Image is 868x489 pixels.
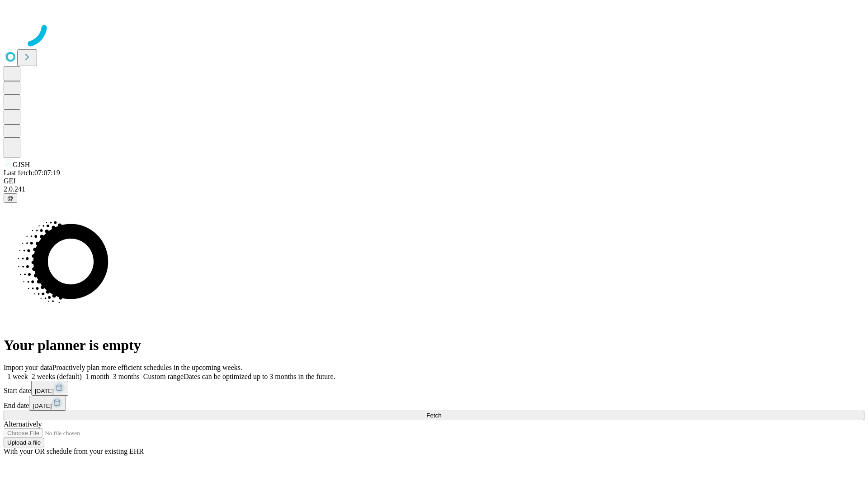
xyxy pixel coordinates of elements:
[33,403,52,409] span: [DATE]
[184,373,335,380] span: Dates can be optimized up to 3 months in the future.
[4,364,52,371] span: Import your data
[4,420,42,428] span: Alternatively
[32,373,82,380] span: 2 weeks (default)
[4,193,17,203] button: @
[52,364,242,371] span: Proactively plan more efficient schedules in the upcoming weeks.
[29,396,66,411] button: [DATE]
[4,438,44,447] button: Upload a file
[4,447,144,455] span: With your OR schedule from your existing EHR
[4,381,864,396] div: Start date
[85,373,109,380] span: 1 month
[13,161,30,168] span: GJSH
[31,381,68,396] button: [DATE]
[4,396,864,411] div: End date
[4,169,60,177] span: Last fetch: 07:07:19
[426,412,441,419] span: Fetch
[35,388,54,394] span: [DATE]
[143,373,184,380] span: Custom range
[4,185,864,193] div: 2.0.241
[113,373,140,380] span: 3 months
[4,177,864,185] div: GEI
[7,373,28,380] span: 1 week
[7,195,14,201] span: @
[4,411,864,420] button: Fetch
[4,337,864,354] h1: Your planner is empty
